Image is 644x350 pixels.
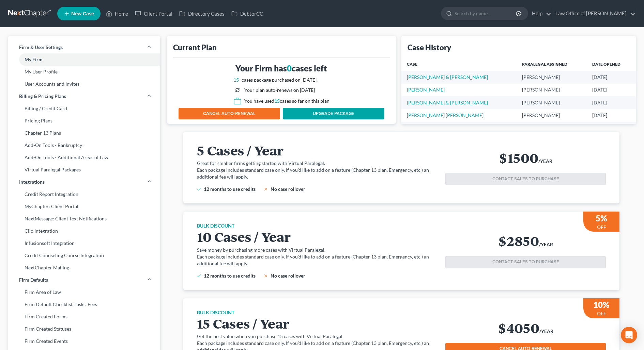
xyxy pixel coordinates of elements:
[587,96,636,109] td: [DATE]
[499,150,538,165] h2: $1500
[8,53,160,66] a: My Firm
[19,179,45,185] span: Integrations
[19,44,63,51] span: Firm & User Settings
[517,122,587,134] td: [PERSON_NAME]
[197,253,438,267] p: Each package includes standard case only. If you’d like to add on a feature (Chapter 13 plan, Eme...
[244,98,329,104] div: You have used cases so far on this plan
[8,335,160,347] a: Firm Created Events
[587,57,636,71] th: Date Opened
[8,249,160,262] a: Credit Counseling Course Integration
[176,7,228,20] a: Directory Cases
[197,167,438,180] p: Each package includes standard case only. If you’d like to add on a feature (Chapter 13 plan, Eme...
[8,102,160,115] a: Billing / Credit Card
[242,77,318,83] div: cases package purchased on [DATE].
[8,164,160,176] a: Virtual Paralegal Packages
[517,71,587,83] td: [PERSON_NAME]
[103,7,132,20] a: Home
[593,299,610,310] h3: 10%
[8,200,160,213] a: MyChapter: Client Portal
[197,333,438,340] p: Get the best value when you purchase 15 cases with Virtual Paralegal.
[8,286,160,298] a: Firm Area of Law
[517,84,587,96] td: [PERSON_NAME]
[179,108,280,119] button: CANCEL AUTO-RENEWAL
[407,112,484,118] a: [PERSON_NAME] [PERSON_NAME]
[539,241,553,248] h6: /YEAR
[197,143,438,157] h2: 5 Cases / Year
[204,273,256,279] span: 12 months to use credits
[8,237,160,249] a: Infusionsoft Integration
[8,274,160,286] a: Firm Defaults
[455,7,517,20] input: Search by name...
[197,160,438,167] p: Great for smaller firms getting started with Virtual Paralegal.
[204,186,256,192] span: 12 months to use credits
[538,158,552,165] h6: /YEAR
[71,11,94,16] span: New Case
[517,57,587,71] th: Paralegal Assigned
[8,323,160,335] a: Firm Created Statuses
[228,7,266,20] a: DebtorCC
[233,77,239,83] span: 15
[8,151,160,164] a: Add-On Tools - Additional Areas of Law
[407,87,445,93] a: [PERSON_NAME]
[596,213,607,224] h3: 5%
[597,224,606,231] p: OFF
[271,273,305,279] span: No case rollover
[552,7,635,20] a: Law Office of [PERSON_NAME]
[587,109,636,122] td: [DATE]
[587,84,636,96] td: [DATE]
[271,186,305,192] span: No case rollover
[8,139,160,151] a: Add-On Tools - Bankruptcy
[274,98,280,104] span: 15
[401,57,517,71] th: Case
[407,100,488,105] a: [PERSON_NAME] & [PERSON_NAME]
[19,93,66,100] span: Billing & Pricing Plans
[8,78,160,90] a: User Accounts and Invites
[8,41,160,53] a: Firm & User Settings
[8,188,160,200] a: Credit Report Integration
[498,233,539,248] h2: $2850
[528,7,551,20] a: Help
[287,63,292,73] span: 0
[587,71,636,83] td: [DATE]
[8,176,160,188] a: Integrations
[197,222,438,229] h6: BULK DISCOUNT
[517,109,587,122] td: [PERSON_NAME]
[197,229,438,244] h2: 10 Cases / Year
[8,262,160,274] a: NextChapter Mailing
[8,213,160,225] a: NextMessage: Client Text Notifications
[8,127,160,139] a: Chapter 13 Plans
[197,309,438,316] h6: BULK DISCOUNT
[19,277,48,283] span: Firm Defaults
[244,87,315,94] div: Your plan auto-renews on [DATE]
[283,108,384,119] a: UPGRADE PACKAGE
[597,310,606,317] p: OFF
[407,74,488,80] a: [PERSON_NAME] & [PERSON_NAME]
[8,66,160,78] a: My User Profile
[8,311,160,323] a: Firm Created Forms
[587,122,636,134] td: [DATE]
[8,225,160,237] a: Clio Integration
[498,320,539,335] h2: $4050
[621,327,637,343] div: Open Intercom Messenger
[8,115,160,127] a: Pricing Plans
[408,43,451,52] div: Case History
[197,316,438,330] h2: 15 Cases / Year
[173,43,217,52] div: Current Plan
[517,96,587,109] td: [PERSON_NAME]
[539,328,553,335] h6: /YEAR
[197,247,438,253] p: Save money by purchasing more cases with Virtual Paralegal.
[8,298,160,311] a: Firm Default Checklist, Tasks, Fees
[132,7,176,20] a: Client Portal
[235,63,327,74] h3: Your Firm has cases left
[8,90,160,102] a: Billing & Pricing Plans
